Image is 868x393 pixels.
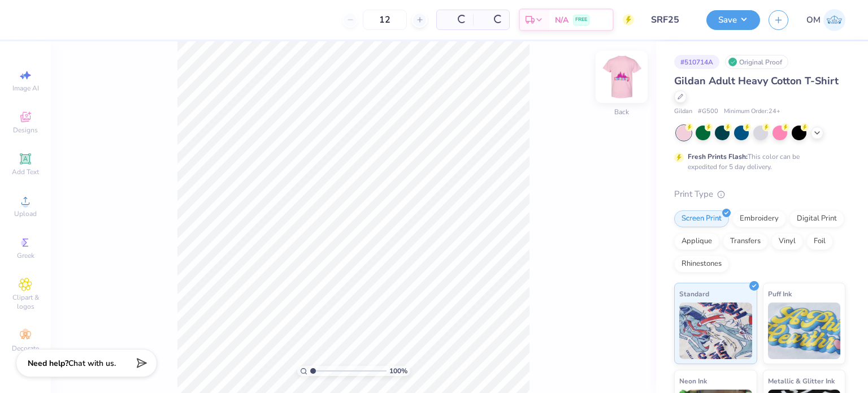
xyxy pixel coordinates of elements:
[6,293,45,311] span: Clipart & logos
[771,233,803,250] div: Vinyl
[698,107,718,116] span: # G500
[68,358,116,369] span: Chat with us.
[768,375,835,387] span: Metallic & Glitter Ink
[614,107,629,117] div: Back
[806,9,845,31] a: OM
[363,10,407,30] input: – –
[823,9,845,31] img: Om Mehrotra
[679,375,707,387] span: Neon Ink
[12,167,39,176] span: Add Text
[674,107,692,116] span: Gildan
[674,55,719,69] div: # 510714A
[768,288,792,300] span: Puff Ink
[723,233,768,250] div: Transfers
[12,344,39,353] span: Decorate
[732,210,786,227] div: Embroidery
[806,233,833,250] div: Foil
[674,233,719,250] div: Applique
[706,10,760,30] button: Save
[643,8,698,31] input: Untitled Design
[679,288,709,300] span: Standard
[389,366,407,376] span: 100 %
[12,84,39,93] span: Image AI
[555,14,568,26] span: N/A
[806,14,821,27] span: OM
[575,16,587,24] span: FREE
[674,188,845,201] div: Print Type
[28,358,68,369] strong: Need help?
[674,210,729,227] div: Screen Print
[725,55,788,69] div: Original Proof
[674,256,729,273] div: Rhinestones
[679,303,752,359] img: Standard
[688,152,748,161] strong: Fresh Prints Flash:
[688,152,827,172] div: This color can be expedited for 5 day delivery.
[724,107,780,116] span: Minimum Order: 24 +
[674,74,839,88] span: Gildan Adult Heavy Cotton T-Shirt
[14,209,37,218] span: Upload
[17,251,34,260] span: Greek
[13,126,38,135] span: Designs
[768,303,841,359] img: Puff Ink
[789,210,844,227] div: Digital Print
[599,54,644,100] img: Back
